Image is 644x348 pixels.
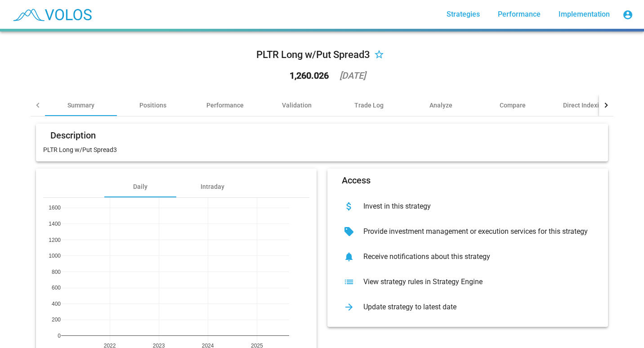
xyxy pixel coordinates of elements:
button: Update strategy to latest date [335,294,601,320]
mat-card-title: Description [50,131,96,140]
a: Strategies [439,6,487,22]
img: blue_transparent.png [7,3,96,26]
div: Analyze [429,101,452,110]
div: Summary [67,101,94,110]
div: Trade Log [354,101,384,110]
span: Implementation [559,10,610,18]
mat-icon: sell [342,224,356,239]
a: Implementation [551,6,617,22]
a: Performance [491,6,548,22]
div: Direct Indexing [563,101,606,110]
div: Daily [133,182,148,191]
mat-icon: list [342,275,356,289]
div: View strategy rules in Strategy Engine [356,277,594,286]
div: Positions [139,101,166,110]
div: Update strategy to latest date [356,303,594,312]
button: View strategy rules in Strategy Engine [335,269,601,294]
span: Performance [498,10,541,18]
mat-icon: star_border [374,50,385,61]
mat-icon: account_circle [622,9,633,20]
button: Receive notifications about this strategy [335,244,601,269]
mat-card-title: Access [342,176,371,185]
div: 1,260.026 [290,71,329,80]
mat-icon: notifications [342,250,356,264]
button: Provide investment management or execution services for this strategy [335,219,601,244]
p: PLTR Long w/Put Spread3 [43,145,601,154]
div: Provide investment management or execution services for this strategy [356,227,594,236]
div: [DATE] [340,71,366,80]
div: Invest in this strategy [356,202,594,211]
div: Validation [282,101,312,110]
span: Strategies [447,10,480,18]
div: PLTR Long w/Put Spread3 [256,48,370,62]
mat-icon: arrow_forward [342,300,356,314]
button: Invest in this strategy [335,194,601,219]
div: Compare [500,101,526,110]
div: Performance [206,101,244,110]
mat-icon: attach_money [342,199,356,214]
div: Intraday [201,182,224,191]
div: Receive notifications about this strategy [356,252,594,261]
